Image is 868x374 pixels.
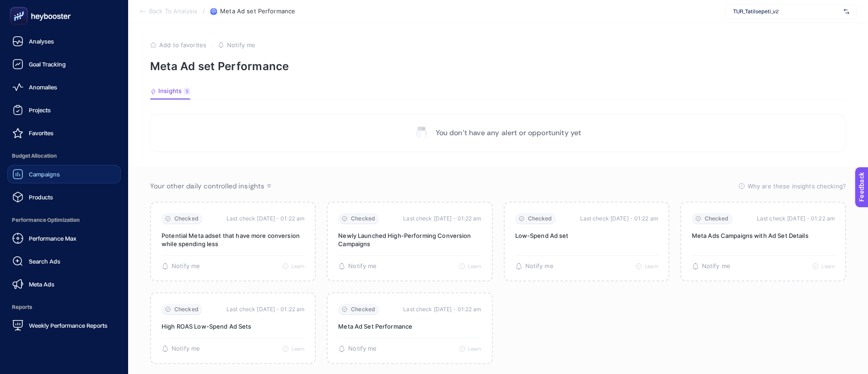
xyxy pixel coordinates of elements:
[7,316,121,335] a: Weekly Performance Reports
[348,263,377,270] span: Notify me
[150,60,846,73] p: Meta Ad set Performance
[459,346,481,352] button: Learn
[702,263,730,270] span: Notify me
[7,229,121,247] a: Performance Max
[515,263,554,270] button: Notify me
[459,263,481,269] button: Learn
[220,8,295,15] span: Meta Ad set Performance
[528,215,552,222] span: Checked
[705,215,729,222] span: Checked
[291,263,305,269] span: Learn
[291,346,305,352] span: Learn
[7,188,121,206] a: Products
[7,124,121,142] a: Favorites
[7,165,121,183] a: Campaigns
[525,263,554,270] span: Notify me
[227,41,255,49] span: Notify me
[29,60,66,68] span: Goal Tracking
[692,263,730,270] button: Notify me
[7,32,121,50] a: Analyses
[162,263,200,270] button: Notify me
[226,214,304,223] time: Last check [DATE]・01:22 am
[150,181,264,191] span: Your other daily controlled insights
[645,263,658,269] span: Learn
[7,252,121,270] a: Search Ads
[29,322,108,329] span: Weekly Performance Reports
[29,83,57,91] span: Anomalies
[5,3,35,10] span: Feedback
[821,263,835,269] span: Learn
[844,7,849,16] img: svg%3e
[468,263,481,269] span: Learn
[636,263,658,269] button: Learn
[7,101,121,119] a: Projects
[403,305,481,314] time: Last check [DATE]・01:22 am
[757,214,835,223] time: Last check [DATE]・01:22 am
[351,306,375,313] span: Checked
[468,346,481,352] span: Learn
[150,202,846,364] section: Passive Insight Packages
[29,38,54,45] span: Analyses
[7,275,121,293] a: Meta Ads
[748,181,846,191] span: Why are these insights checking?
[218,41,255,49] button: Notify me
[515,231,658,240] p: Low-Spend Ad set
[183,88,190,95] div: 5
[7,298,121,316] span: Reports
[174,215,199,222] span: Checked
[162,345,200,352] button: Notify me
[7,78,121,96] a: Anomalies
[338,263,377,270] button: Notify me
[7,211,121,229] span: Performance Optimization
[692,231,835,240] p: Meta Ads Campaigns with Ad Set Details
[226,305,304,314] time: Last check [DATE]・01:22 am
[162,322,304,330] p: High ROAS Low-Spend Ad Sets
[7,147,121,165] span: Budget Allocation
[29,106,51,114] span: Projects
[29,258,60,265] span: Search Ads
[29,129,54,137] span: Favorites
[174,306,199,313] span: Checked
[338,231,481,248] p: Newly Launched High-Performing Conversion Campaigns
[733,8,840,15] span: TUR_Tatilsepeti_v2
[29,280,54,288] span: Meta Ads
[282,263,305,269] button: Learn
[172,263,200,270] span: Notify me
[348,345,377,352] span: Notify me
[149,8,197,15] span: Back To Analysis
[338,322,481,330] p: Meta Ad Set Performance
[158,88,182,95] span: Insights
[29,235,76,242] span: Performance Max
[203,7,205,15] span: /
[7,55,121,73] a: Goal Tracking
[436,127,582,138] p: You don’t have any alert or opportunity yet
[812,263,835,269] button: Learn
[159,41,206,49] span: Add to favorites
[29,193,53,201] span: Products
[351,215,375,222] span: Checked
[282,346,305,352] button: Learn
[162,231,304,248] p: Potential Meta adset that have more conversion while spending less
[338,345,377,352] button: Notify me
[580,214,658,223] time: Last check [DATE]・01:22 am
[29,170,60,178] span: Campaigns
[172,345,200,352] span: Notify me
[403,214,481,223] time: Last check [DATE]・01:22 am
[150,41,206,49] button: Add to favorites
